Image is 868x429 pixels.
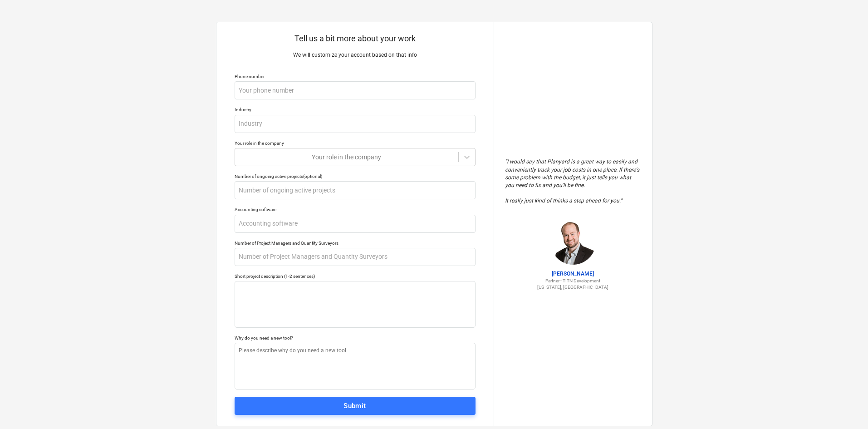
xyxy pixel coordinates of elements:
input: Number of ongoing active projects [235,181,476,199]
p: We will customize your account based on that info [235,51,476,59]
div: Industry [235,107,476,113]
div: Short project description (1-2 sentences) [235,273,476,279]
iframe: Chat Widget [823,385,868,429]
div: Why do you need a new tool? [235,335,476,341]
div: Number of ongoing active projects (optional) [235,173,476,179]
p: Tell us a bit more about your work [235,33,476,44]
p: [PERSON_NAME] [505,270,641,278]
input: Your phone number [235,81,476,99]
div: Accounting software [235,207,476,212]
img: Jordan Cohen [550,219,596,265]
div: Number of Project Managers and Quantity Surveyors [235,240,476,246]
button: Submit [235,397,476,415]
div: Your role in the company [235,140,476,146]
div: Submit [343,400,366,412]
input: Accounting software [235,215,476,233]
input: Industry [235,115,476,133]
p: [US_STATE], [GEOGRAPHIC_DATA] [505,284,641,290]
p: Partner - TITN Development [505,278,641,284]
div: Phone number [235,74,476,79]
p: " I would say that Planyard is a great way to easily and conveniently track your job costs in one... [505,158,641,205]
input: Number of Project Managers and Quantity Surveyors [235,248,476,266]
